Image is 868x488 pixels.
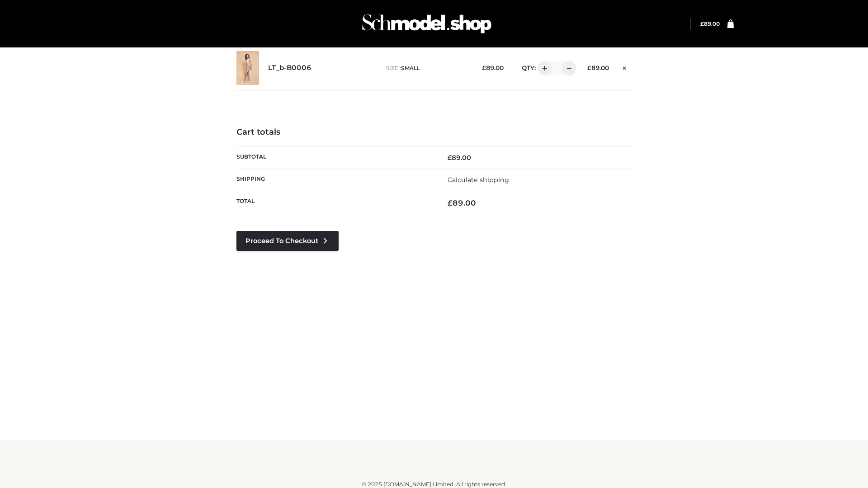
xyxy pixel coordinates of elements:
a: £89.00 [700,20,720,27]
a: Proceed to Checkout [236,231,339,251]
span: £ [700,20,704,27]
span: £ [482,64,486,71]
h4: Cart totals [236,127,632,137]
span: SMALL [401,65,420,71]
a: Calculate shipping [448,176,509,184]
span: £ [587,64,591,71]
img: Schmodel Admin 964 [359,6,495,42]
a: Remove this item [618,61,632,73]
span: £ [448,198,453,207]
bdi: 89.00 [587,64,609,71]
a: LT_b-B0006 [268,64,311,72]
th: Total [236,191,434,215]
span: £ [448,154,452,162]
th: Shipping [236,169,434,191]
bdi: 89.00 [448,154,471,162]
bdi: 89.00 [700,20,720,27]
bdi: 89.00 [448,198,476,207]
bdi: 89.00 [482,64,504,71]
th: Subtotal [236,146,434,169]
p: size : [386,64,468,72]
div: QTY: [513,61,573,75]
